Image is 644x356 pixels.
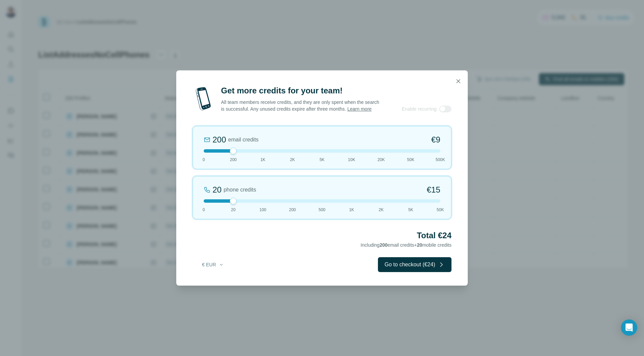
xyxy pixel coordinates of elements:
[402,106,437,112] span: Enable recurring
[320,157,325,163] span: 5K
[379,207,384,213] span: 2K
[203,207,205,213] span: 0
[228,136,259,144] span: email credits
[193,230,451,241] h2: Total €24
[427,184,440,195] span: €15
[197,259,229,271] button: € EUR
[621,319,637,336] div: Open Intercom Messenger
[348,157,355,163] span: 10K
[213,134,226,145] div: 200
[408,207,413,213] span: 5K
[259,207,266,213] span: 100
[289,207,296,213] span: 200
[431,134,440,145] span: €9
[319,207,325,213] span: 500
[260,157,265,163] span: 1K
[361,242,451,248] span: Including email credits + mobile credits
[347,106,372,112] a: Learn more
[378,157,385,163] span: 20K
[417,242,422,248] span: 20
[349,207,354,213] span: 1K
[436,157,445,163] span: 500K
[407,157,414,163] span: 50K
[221,99,380,112] p: All team members receive credits, and they are only spent when the search is successful. Any unus...
[224,186,256,194] span: phone credits
[378,257,451,272] button: Go to checkout (€24)
[193,85,214,112] img: mobile-phone
[230,157,237,163] span: 200
[203,157,205,163] span: 0
[290,157,295,163] span: 2K
[213,184,222,195] div: 20
[380,242,387,248] span: 200
[437,207,444,213] span: 50K
[231,207,236,213] span: 20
